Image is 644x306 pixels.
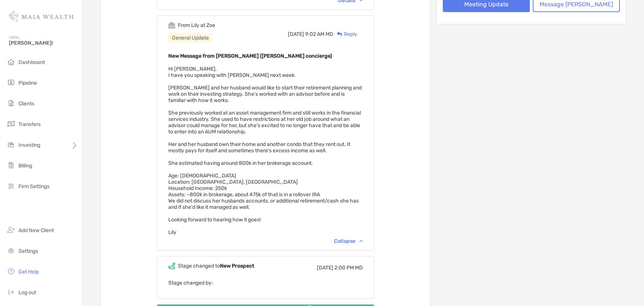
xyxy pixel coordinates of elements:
div: Collapse [334,238,363,244]
span: Pipeline [18,80,37,86]
div: Reply [333,30,357,38]
span: [DATE] [288,31,304,37]
img: investing icon [7,140,16,149]
img: logout icon [7,288,16,296]
span: Get Help [18,269,39,275]
img: Event icon [168,22,175,29]
img: pipeline icon [7,78,16,87]
img: Reply icon [337,32,342,37]
img: add_new_client icon [7,225,16,234]
img: clients icon [7,99,16,108]
img: firm-settings icon [7,181,16,190]
span: 2:00 PM MD [334,265,363,271]
span: Billing [18,163,32,169]
span: Add New Client [18,227,54,234]
img: Zoe Logo [9,3,73,30]
img: Event icon [168,262,175,269]
p: Stage changed by: [168,278,363,288]
img: transfers icon [7,119,16,128]
img: billing icon [7,161,16,170]
img: settings icon [7,246,16,255]
div: General Update [168,33,213,42]
span: Transfers [18,121,41,127]
span: 9:02 AM MD [305,31,333,37]
b: New Message from [PERSON_NAME] ([PERSON_NAME] concierge) [168,53,332,59]
span: Dashboard [18,59,45,65]
img: get-help icon [7,267,16,276]
span: Log out [18,289,36,296]
span: Hi [PERSON_NAME], I have you speaking with [PERSON_NAME] next week. [PERSON_NAME] and her husband... [168,66,362,235]
span: [PERSON_NAME]! [9,40,78,46]
img: Chevron icon [359,240,363,242]
span: Clients [18,101,34,107]
div: From Lily at Zoe [178,22,215,28]
span: [DATE] [317,265,333,271]
span: Settings [18,248,38,254]
div: Stage changed to [178,263,254,269]
img: dashboard icon [7,57,16,66]
span: Investing [18,142,40,148]
span: Firm Settings [18,183,49,190]
b: New Prospect [220,263,254,269]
